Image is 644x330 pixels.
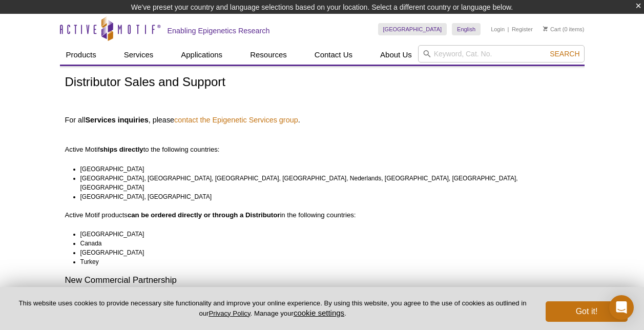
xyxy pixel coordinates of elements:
li: [GEOGRAPHIC_DATA] [80,248,570,257]
button: cookie settings [294,308,344,317]
a: About Us [374,45,418,65]
strong: Services inquiries [85,116,148,124]
p: Active Motif to the following countries: [65,127,579,154]
a: Services [118,45,160,65]
li: (0 items) [543,23,585,35]
a: Resources [244,45,293,65]
li: Canada [80,239,570,248]
li: [GEOGRAPHIC_DATA] [80,230,570,239]
span: Search [550,50,579,58]
li: [GEOGRAPHIC_DATA] [80,164,570,174]
h1: Distributor Sales and Support [65,75,579,90]
a: English [452,23,481,35]
div: Open Intercom Messenger [609,295,634,320]
input: Keyword, Cat. No. [418,45,585,63]
h2: New Commercial Partnership [65,276,579,285]
a: Products [60,45,102,65]
img: Your Cart [543,26,548,31]
a: Cart [543,26,561,33]
li: [GEOGRAPHIC_DATA], [GEOGRAPHIC_DATA] [80,192,570,201]
button: Got it! [546,301,628,322]
h2: Enabling Epigenetics Research [168,26,270,35]
a: Applications [175,45,228,65]
p: Active Motif products in the following countries: [65,211,579,220]
a: Privacy Policy [209,310,250,317]
h4: For all , please . [65,115,579,125]
li: [GEOGRAPHIC_DATA], [GEOGRAPHIC_DATA], [GEOGRAPHIC_DATA], [GEOGRAPHIC_DATA], Nederlands, [GEOGRAPH... [80,174,570,192]
a: Login [491,26,505,33]
li: | [508,23,509,35]
a: Register [512,26,533,33]
a: Contact Us [308,45,359,65]
strong: can be ordered directly or through a Distributor [128,211,280,219]
a: [GEOGRAPHIC_DATA] [378,23,447,35]
a: contact the Epigenetic Services group [174,115,298,125]
strong: ships directly [100,146,143,153]
p: This website uses cookies to provide necessary site functionality and improve your online experie... [16,299,529,318]
li: Turkey [80,257,570,266]
button: Search [547,49,583,58]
